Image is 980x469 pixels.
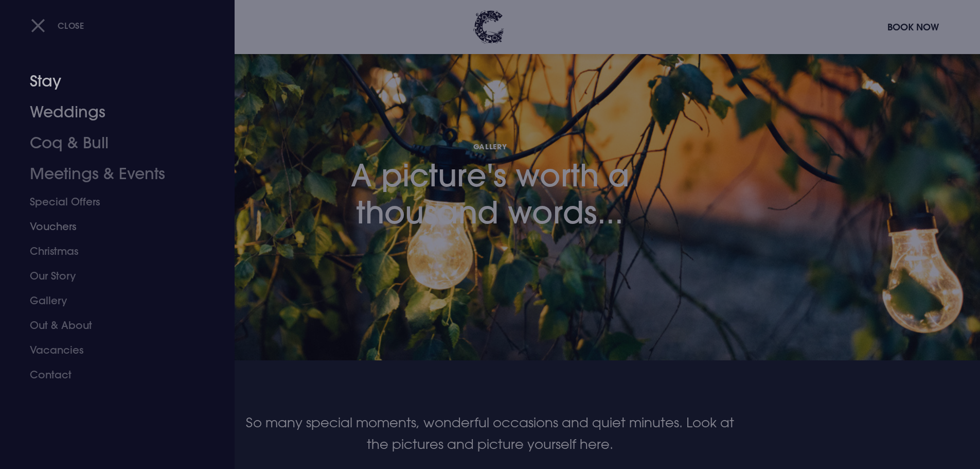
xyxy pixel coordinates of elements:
a: Gallery [30,288,192,313]
a: Vacancies [30,338,192,362]
button: Close [31,15,84,36]
a: Special Offers [30,189,192,214]
a: Vouchers [30,214,192,239]
a: Christmas [30,239,192,264]
a: Coq & Bull [30,128,192,159]
a: Stay [30,66,192,97]
a: Weddings [30,97,192,128]
a: Out & About [30,313,192,338]
a: Contact [30,362,192,387]
a: Our Story [30,264,192,288]
a: Meetings & Events [30,159,192,189]
span: Close [58,20,84,31]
